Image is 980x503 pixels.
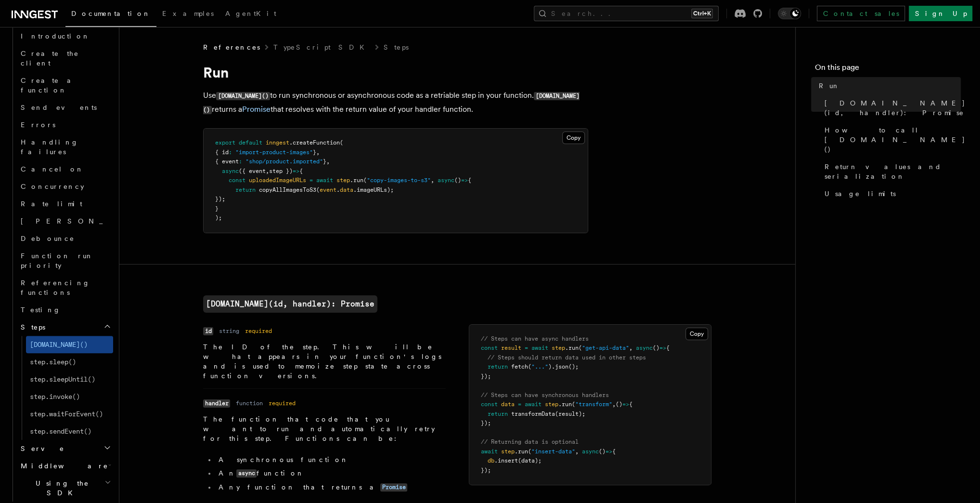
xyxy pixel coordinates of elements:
button: Using the SDK [17,475,113,502]
span: Run [819,81,840,91]
span: const [481,344,498,351]
span: () [616,401,622,408]
p: The function that code that you want to run and automatically retry for this step. Functions can be: [203,414,446,443]
a: How to call [DOMAIN_NAME]() [821,121,961,158]
span: ) [548,363,552,370]
a: [DOMAIN_NAME](id, handler): Promise [821,94,961,121]
a: Cancel on [17,160,113,178]
span: async [636,344,653,351]
span: default [239,139,262,146]
span: Create the client [21,50,79,67]
span: data [340,186,353,193]
span: ( [340,139,343,146]
span: "shop/product.imported" [245,158,323,165]
span: Usage limits [825,189,896,199]
span: "insert-data" [531,448,575,455]
span: // Steps should return data used in other steps [488,354,646,361]
span: , [575,448,579,455]
a: step.sleepUntil() [26,371,113,388]
li: Any function that returns a [216,482,446,492]
code: [DOMAIN_NAME]() [203,92,580,114]
span: ( [363,177,367,184]
a: Handling failures [17,133,113,160]
span: { [299,168,303,174]
a: Function run priority [17,247,113,274]
button: Copy [685,328,708,340]
span: result [501,344,521,351]
span: step.sendEvent() [30,427,91,435]
span: .json [552,363,568,370]
span: { [629,401,632,408]
span: Rate limit [21,200,82,208]
a: Introduction [17,27,113,45]
span: Middleware [17,461,108,471]
span: { [468,177,471,184]
span: }); [215,196,225,202]
span: } [313,149,316,156]
a: AgentKit [219,3,282,26]
span: "get-api-data" [582,344,629,351]
span: ( [528,448,531,455]
a: Errors [17,116,113,133]
span: .createFunction [289,139,340,146]
span: .insert [494,457,518,464]
span: }); [481,373,491,380]
span: data [501,401,515,408]
a: Debounce [17,230,113,247]
span: uploadedImageURLs [249,177,306,184]
span: = [525,344,528,351]
code: [DOMAIN_NAME]() [216,92,270,100]
span: await [316,177,333,184]
span: (result); [555,410,585,417]
span: "..." [531,363,548,370]
span: Introduction [21,32,90,40]
span: , [316,149,320,156]
span: AgentKit [225,10,276,17]
span: () [454,177,461,184]
span: => [293,168,299,174]
span: [DOMAIN_NAME]() [30,341,88,348]
a: Rate limit [17,195,113,212]
a: step.sendEvent() [26,423,113,440]
span: { id [215,149,229,156]
a: Documentation [65,3,156,27]
button: Search...Ctrl+K [534,6,719,21]
span: }); [481,420,491,426]
a: Usage limits [821,185,961,202]
a: Contact sales [817,6,905,21]
span: , [612,401,616,408]
span: .imageURLs); [353,186,394,193]
span: How to call [DOMAIN_NAME]() [825,125,966,154]
span: = [518,401,521,408]
span: => [659,344,666,351]
button: Copy [562,132,585,144]
span: : [229,149,232,156]
span: async [222,168,239,174]
span: return [488,363,508,370]
span: fetch [511,363,528,370]
span: } [215,205,219,212]
span: // Steps can have async handlers [481,335,589,342]
span: Using the SDK [17,478,104,498]
span: ( [572,401,575,408]
span: Debounce [21,235,75,242]
span: .run [350,177,363,184]
span: await [525,401,542,408]
a: Testing [17,301,113,318]
span: } [323,158,326,165]
span: return [235,186,256,193]
span: { [666,344,670,351]
span: Documentation [71,10,151,17]
span: await [481,448,498,455]
span: step }) [269,168,293,174]
a: [DOMAIN_NAME](id, handler): Promise [203,295,377,313]
span: Testing [21,306,61,314]
p: Use to run synchronous or asynchronous code as a retriable step in your function. returns a that ... [203,89,588,117]
a: Send events [17,99,113,116]
span: step.sleepUntil() [30,375,95,383]
code: id [203,327,213,335]
span: copyAllImagesToS3 [259,186,316,193]
span: Cancel on [21,165,84,173]
span: Send events [21,104,97,111]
